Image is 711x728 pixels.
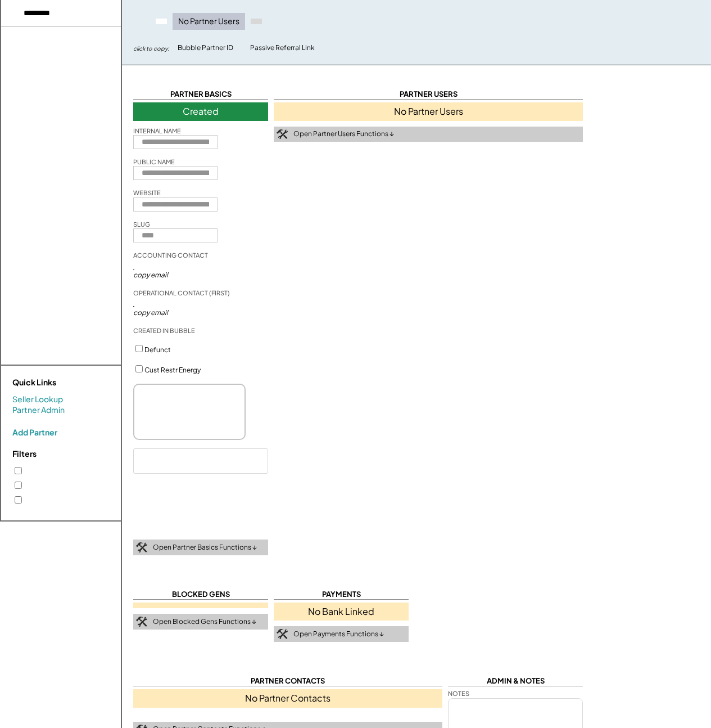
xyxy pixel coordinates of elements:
[12,427,57,437] div: Add Partner
[12,377,125,388] div: Quick Links
[12,405,65,416] a: Partner Admin
[153,617,256,627] div: Open Blocked Gens Functions ↓
[448,689,469,698] div: NOTES
[12,394,63,405] a: Seller Lookup
[274,603,409,621] div: No Bank Linked
[144,366,201,374] label: Cust Restr Energy
[133,102,268,120] div: Created
[136,617,147,627] img: tool-icon.png
[133,220,150,228] div: SLUG
[136,542,147,552] img: tool-icon.png
[293,630,384,639] div: Open Payments Functions ↓
[133,289,230,297] div: OPERATIONAL CONTACT (FIRST)
[133,251,208,259] div: ACCOUNTING CONTACT
[133,689,442,707] div: No Partner Contacts
[133,676,442,686] div: PARTNER CONTACTS
[133,308,173,318] div: copy email
[178,43,233,53] div: Bubble Partner ID
[153,543,257,552] div: Open Partner Basics Functions ↓
[133,188,161,197] div: WEBSITE
[274,589,409,600] div: PAYMENTS
[448,676,583,686] div: ADMIN & NOTES
[250,43,315,53] div: Passive Referral Link
[293,129,394,139] div: Open Partner Users Functions ↓
[274,102,583,120] div: No Partner Users
[133,89,268,100] div: PARTNER BASICS
[144,345,171,354] label: Defunct
[173,13,245,30] div: No Partner Users
[274,89,583,100] div: PARTNER USERS
[133,326,195,335] div: CREATED IN BUBBLE
[133,158,175,166] div: PUBLIC NAME
[133,271,173,280] div: copy email
[133,589,268,600] div: BLOCKED GENS
[277,129,288,140] img: tool-icon.png
[12,448,37,459] strong: Filters
[133,44,169,52] div: click to copy:
[133,127,181,135] div: INTERNAL NAME
[277,629,288,639] img: tool-icon.png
